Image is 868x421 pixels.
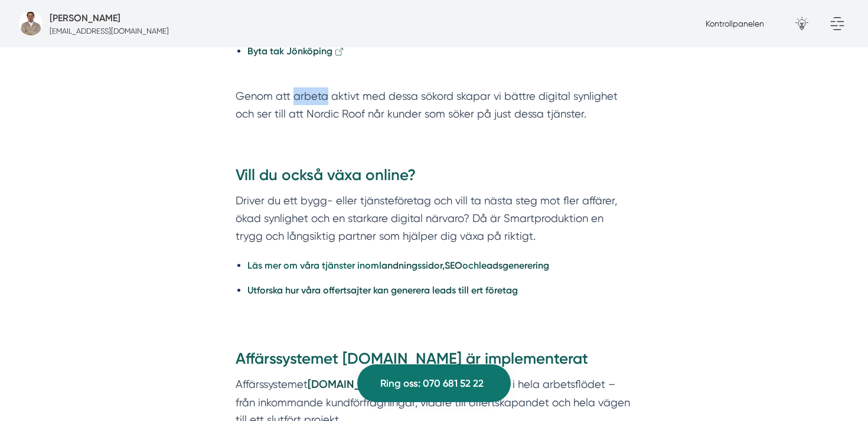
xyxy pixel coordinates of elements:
[50,11,120,25] h5: Försäljare
[308,378,393,391] strong: [DOMAIN_NAME]
[706,19,764,28] a: Kontrollpanelen
[19,12,43,35] img: foretagsbild-pa-smartproduktion-ett-foretag-i-dalarnas-lan.png
[308,378,406,390] a: [DOMAIN_NAME]
[479,260,549,271] a: leadsgenerering
[247,260,379,271] strong: Läs mer om våra tjänster inom
[247,285,518,296] a: Utforska hur våra offert­sajter kan generera leads till ert företag
[379,260,442,271] a: landningssidor
[445,260,462,271] a: SEO
[236,192,632,244] p: Driver du ett bygg- eller tjänsteföretag och vill ta nästa steg mot fler affärer, ökad synlighet ...
[380,376,484,391] span: Ring oss: 070 681 52 22
[236,87,632,122] p: Genom att arbeta aktivt med dessa sökord skapar vi bättre digital synlighet och ser till att Nord...
[357,364,511,402] a: Ring oss: 070 681 52 22
[462,260,479,271] strong: och
[50,25,169,37] p: [EMAIL_ADDRESS][DOMAIN_NAME]
[236,165,632,192] h3: Vill du också växa online?
[442,260,445,271] strong: ,
[236,350,588,368] strong: Affärssystemet [DOMAIN_NAME] är implementerat
[247,45,332,57] strong: Byta tak Jönköping
[247,45,345,57] a: Byta tak Jönköping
